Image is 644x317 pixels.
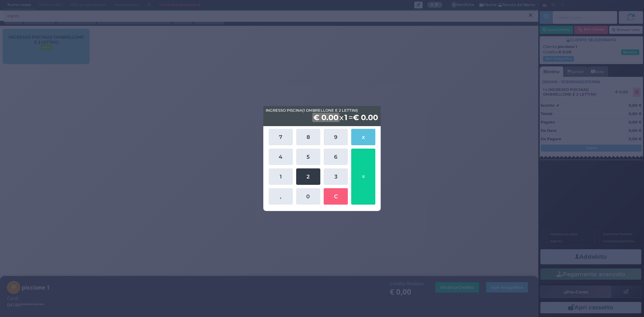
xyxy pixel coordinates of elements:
button: 8 [296,129,320,145]
button: x [351,129,375,145]
button: 4 [269,149,293,165]
span: INGRESSO PISCINA(1 OMBRELLONE E 2 LETTINI) [266,108,358,113]
button: 2 [296,168,320,185]
button: 1 [269,168,293,185]
button: 9 [324,129,348,145]
button: 6 [324,149,348,165]
b: 1 [343,113,348,122]
button: C [324,188,348,205]
button: 3 [324,168,348,185]
button: 5 [296,149,320,165]
button: 0 [296,188,320,205]
b: € 0.00 [312,113,339,122]
div: x = [263,106,381,126]
button: , [269,188,293,205]
button: = [351,149,375,205]
button: 7 [269,129,293,145]
b: € 0.00 [353,113,378,122]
